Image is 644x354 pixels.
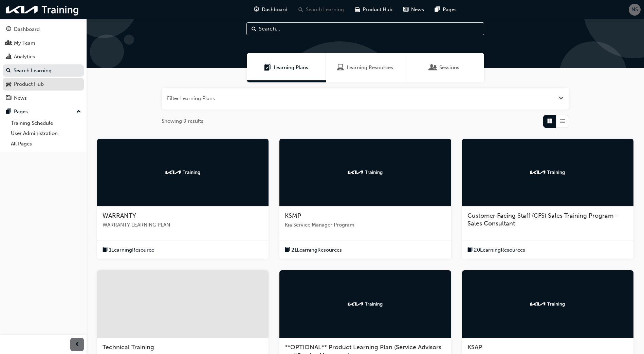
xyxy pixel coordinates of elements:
button: book-icon1LearningResource [103,246,154,254]
div: Product Hub [14,80,44,88]
span: book-icon [285,246,290,254]
div: Pages [14,108,28,116]
span: Customer Facing Staff (CFS) Sales Training Program - Sales Consultant [467,212,618,228]
img: kia-training [347,169,384,176]
span: Dashboard [262,6,288,14]
a: Search Learning [3,64,84,77]
span: Learning Plans [274,64,308,72]
span: Product Hub [363,6,392,14]
span: Sessions [439,64,459,72]
div: My Team [14,39,35,47]
img: kia-training [529,301,566,308]
span: search-icon [6,68,11,74]
a: Dashboard [3,23,84,36]
span: News [411,6,424,14]
button: book-icon21LearningResources [285,246,342,254]
span: book-icon [103,246,108,254]
button: Open the filter [558,95,564,102]
a: Analytics [3,51,84,63]
span: up-icon [76,107,81,116]
a: kia-trainingKSMPKia Service Manager Programbook-icon21LearningResources [279,139,451,260]
a: Training Schedule [8,118,84,129]
a: kia-trainingWARRANTYWARRANTY LEARNING PLANbook-icon1LearningResource [97,139,269,260]
span: List [560,117,565,125]
span: Learning Plans [264,64,271,72]
span: KSAP [467,343,482,351]
span: chart-icon [6,54,11,60]
span: Showing 9 results [162,117,203,125]
span: book-icon [467,246,473,254]
span: Learning Resources [337,64,344,72]
span: Search Learning [306,6,344,14]
span: pages-icon [6,109,11,115]
span: Learning Resources [347,64,393,72]
span: KSMP [285,212,301,219]
span: guage-icon [6,26,11,33]
button: book-icon20LearningResources [467,246,525,254]
div: Analytics [14,53,35,61]
a: User Administration [8,128,84,139]
a: car-iconProduct Hub [349,3,398,17]
span: pages-icon [435,5,440,14]
button: DashboardMy TeamAnalyticsSearch LearningProduct HubNews [3,22,84,105]
span: 1 Learning Resource [109,246,154,254]
span: Search [252,25,256,33]
span: WARRANTY [103,212,136,219]
button: Pages [3,105,84,118]
img: kia-training [3,3,81,17]
a: All Pages [8,139,84,149]
span: Kia Service Manager Program [285,221,445,229]
div: Dashboard [14,25,40,33]
span: Pages [443,6,457,14]
a: News [3,92,84,104]
span: Sessions [430,64,437,72]
a: Learning ResourcesLearning Resources [326,53,405,82]
a: Product Hub [3,78,84,91]
span: people-icon [6,40,11,46]
span: car-icon [355,5,360,14]
a: guage-iconDashboard [249,3,293,17]
span: news-icon [403,5,408,14]
a: My Team [3,37,84,50]
span: prev-icon [75,340,80,349]
img: kia-training [347,301,384,308]
a: Learning PlansLearning Plans [247,53,326,82]
span: 21 Learning Resources [291,246,342,254]
img: kia-training [529,169,566,176]
a: pages-iconPages [429,3,462,17]
span: Grid [547,117,552,125]
span: 20 Learning Resources [474,246,525,254]
span: Technical Training [103,343,154,351]
a: news-iconNews [398,3,429,17]
a: kia-trainingCustomer Facing Staff (CFS) Sales Training Program - Sales Consultantbook-icon20Learn... [462,139,633,260]
span: news-icon [6,95,11,101]
span: guage-icon [254,5,259,14]
div: News [14,94,27,102]
span: search-icon [298,5,303,14]
a: SessionsSessions [405,53,484,82]
span: NS [631,6,638,14]
span: WARRANTY LEARNING PLAN [103,221,263,229]
img: kia-training [164,169,202,176]
a: search-iconSearch Learning [293,3,349,17]
input: Search... [246,22,484,35]
span: car-icon [6,81,11,87]
button: NS [629,4,641,16]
